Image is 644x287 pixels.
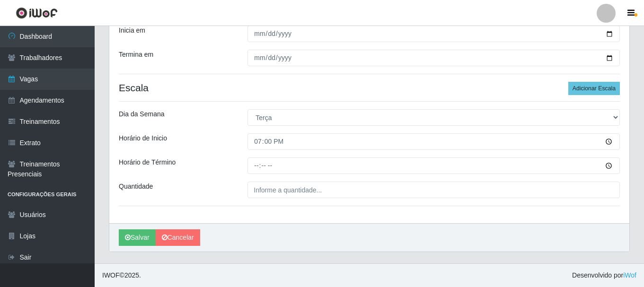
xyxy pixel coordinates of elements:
[572,270,636,280] span: Desenvolvido por
[247,26,620,42] input: 00/00/0000
[247,50,620,66] input: 00/00/0000
[623,271,636,279] a: iWof
[102,270,141,280] span: © 2025 .
[119,109,165,119] label: Dia da Semana
[119,82,620,94] h4: Escala
[247,133,620,150] input: 00:00
[568,82,620,95] button: Adicionar Escala
[16,7,58,19] img: CoreUI Logo
[119,133,167,143] label: Horário de Inicio
[119,26,145,35] label: Inicia em
[247,182,620,198] input: Informe a quantidade...
[156,229,200,246] a: Cancelar
[119,50,153,60] label: Termina em
[102,271,120,279] span: IWOF
[247,157,620,174] input: 00:00
[119,229,156,246] button: Salvar
[119,157,176,167] label: Horário de Término
[119,182,153,191] label: Quantidade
